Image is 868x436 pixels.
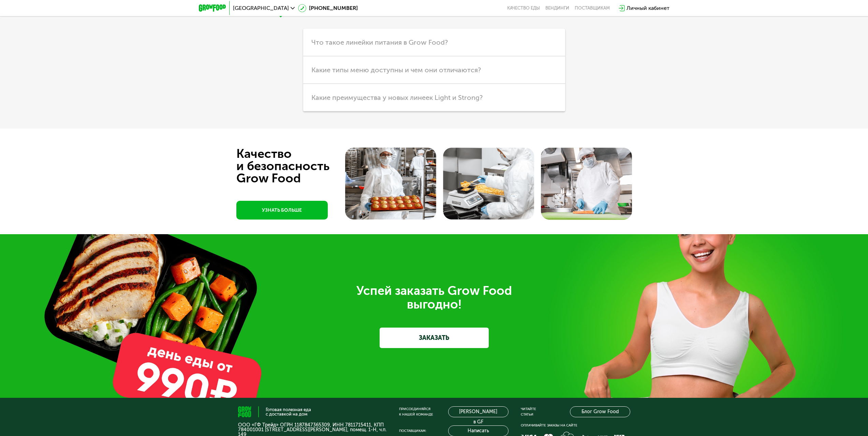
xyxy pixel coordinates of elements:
[570,406,630,417] a: Блог Grow Food
[399,428,426,434] div: Поставщикам:
[380,328,489,348] a: ЗАКАЗАТЬ
[399,406,433,417] div: Присоединяйся к нашей команде
[236,201,328,220] a: УЗНАТЬ БОЛЬШЕ
[236,148,355,184] div: Качество и безопасность Grow Food
[233,5,289,11] span: [GEOGRAPHIC_DATA]
[627,4,670,12] div: Личный кабинет
[298,4,358,12] a: [PHONE_NUMBER]
[243,284,625,311] div: Успей заказать Grow Food выгодно!
[266,407,311,416] div: Готовая полезная еда с доставкой на дом
[545,5,569,11] a: Вендинги
[311,66,481,74] span: Какие типы меню доступны и чем они отличаются?
[311,93,483,102] span: Какие преимущества у новых линеек Light и Strong?
[311,38,448,46] span: Что такое линейки питания в Grow Food?
[521,406,536,417] div: Читайте статьи
[575,5,610,11] div: поставщикам
[448,406,509,417] a: [PERSON_NAME] в GF
[521,423,630,428] div: Оплачивайте заказы на сайте
[507,5,540,11] a: Качество еды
